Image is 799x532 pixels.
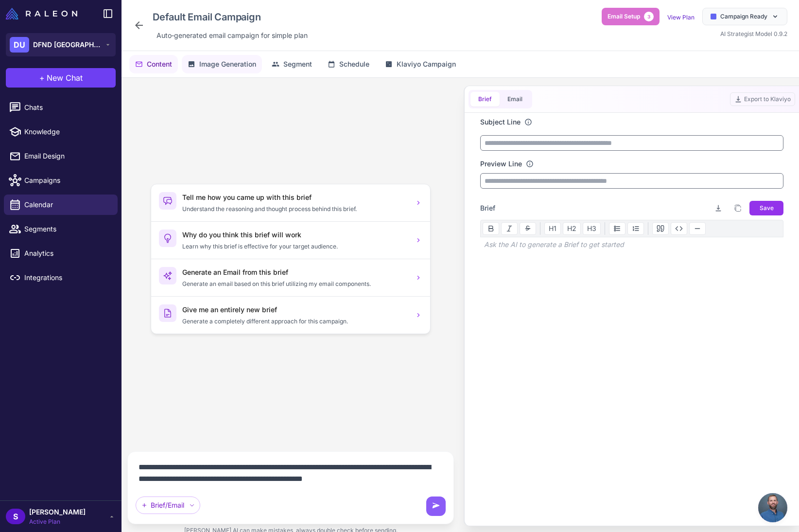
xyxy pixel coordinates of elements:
[4,219,118,239] a: Segments
[4,195,118,215] a: Calendar
[24,199,110,210] span: Calendar
[29,507,86,517] span: [PERSON_NAME]
[147,59,172,70] span: Content
[339,59,369,70] span: Schedule
[4,122,118,142] a: Knowledge
[24,224,110,234] span: Segments
[480,237,783,252] div: Ask the AI to generate a Brief to get started
[480,203,495,213] span: Brief
[129,55,178,73] button: Content
[322,55,375,73] button: Schedule
[24,102,110,113] span: Chats
[379,55,462,73] button: Klaviyo Campaign
[182,317,409,326] p: Generate a completely different approach for this campaign.
[266,55,318,73] button: Segment
[6,33,116,56] button: DUDFND [GEOGRAPHIC_DATA]
[583,222,601,235] button: H3
[24,175,110,186] span: Campaigns
[4,97,118,118] a: Chats
[730,92,795,106] button: Export to Klaviyo
[182,230,409,240] h3: Why do you think this brief will work
[153,28,312,43] div: Click to edit description
[500,92,530,106] button: Email
[33,39,101,50] span: DFND [GEOGRAPHIC_DATA]
[711,200,726,216] button: Download brief
[182,304,409,315] h3: Give me an entirely new brief
[24,248,110,259] span: Analytics
[6,68,116,88] button: +New Chat
[24,151,110,161] span: Email Design
[182,242,409,251] p: Learn why this brief is effective for your target audience.
[4,243,118,264] a: Analytics
[136,497,200,514] div: Brief/Email
[397,59,456,70] span: Klaviyo Campaign
[760,204,774,213] span: Save
[470,92,500,106] button: Brief
[644,12,654,21] span: 3
[182,192,409,203] h3: Tell me how you came up with this brief
[47,72,83,84] span: New Chat
[199,59,256,70] span: Image Generation
[720,30,787,37] span: AI Strategist Model 0.9.2
[182,55,262,73] button: Image Generation
[156,30,308,41] span: Auto‑generated email campaign for simple plan
[4,267,118,288] a: Integrations
[667,14,695,21] a: View Plan
[6,509,25,524] div: S
[4,146,118,166] a: Email Design
[720,12,767,21] span: Campaign Ready
[182,267,409,278] h3: Generate an Email from this brief
[563,222,581,235] button: H2
[480,159,522,169] label: Preview Line
[544,222,561,235] button: H1
[149,8,312,26] div: Click to edit campaign name
[608,12,640,21] span: Email Setup
[4,170,118,191] a: Campaigns
[730,200,746,216] button: Copy brief
[24,126,110,137] span: Knowledge
[10,37,29,53] div: DU
[758,493,787,522] div: Open chat
[182,205,409,213] p: Understand the reasoning and thought process behind this brief.
[749,201,783,215] button: Save
[24,272,110,283] span: Integrations
[6,8,81,19] a: Raleon Logo
[602,8,660,25] button: Email Setup3
[283,59,312,70] span: Segment
[29,517,86,526] span: Active Plan
[182,280,409,288] p: Generate an email based on this brief utilizing my email components.
[39,72,45,84] span: +
[480,117,521,127] label: Subject Line
[478,95,492,104] span: Brief
[6,8,77,19] img: Raleon Logo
